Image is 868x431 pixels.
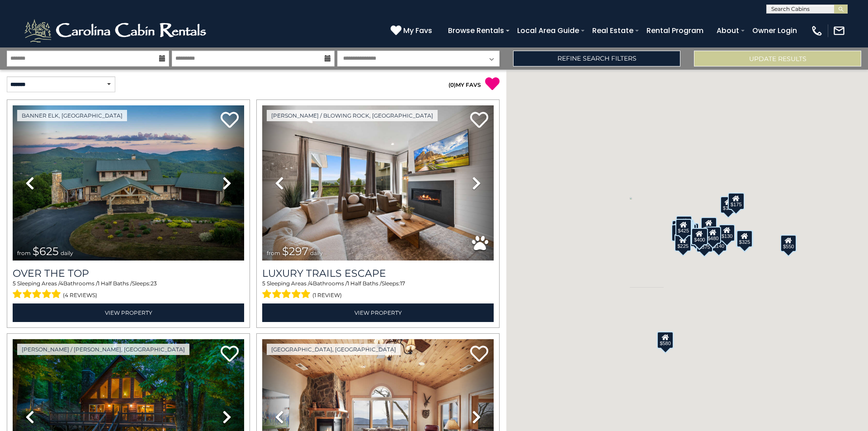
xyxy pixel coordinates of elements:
[588,23,638,38] a: Real Estate
[450,81,454,88] span: 0
[642,23,708,38] a: Rental Program
[309,280,313,287] span: 4
[728,192,744,209] div: $175
[719,224,735,242] div: $130
[675,218,692,236] div: $425
[17,110,127,121] a: Banner Elk, [GEOGRAPHIC_DATA]
[657,331,673,348] div: $580
[13,105,244,260] img: thumbnail_167153549.jpeg
[671,224,688,241] div: $230
[403,25,432,36] span: My Favs
[711,234,727,251] div: $140
[391,25,434,37] a: My Favs
[13,303,244,322] a: View Property
[811,24,823,37] img: phone-regular-white.png
[267,110,438,121] a: [PERSON_NAME] / Blowing Rock, [GEOGRAPHIC_DATA]
[221,345,239,364] a: Add to favorites
[470,111,488,130] a: Add to favorites
[347,280,382,287] span: 1 Half Baths /
[262,303,494,322] a: View Property
[748,23,802,38] a: Owner Login
[470,345,488,364] a: Add to favorites
[63,289,97,301] span: (4 reviews)
[833,24,845,37] img: mail-regular-white.png
[448,81,481,88] a: (0)MY FAVS
[705,226,721,243] div: $480
[61,250,73,256] span: daily
[17,250,31,256] span: from
[151,280,157,287] span: 23
[267,250,280,256] span: from
[720,196,736,213] div: $175
[400,280,405,287] span: 17
[262,105,494,260] img: thumbnail_168695581.jpeg
[13,280,16,287] span: 5
[17,344,189,355] a: [PERSON_NAME] / [PERSON_NAME], [GEOGRAPHIC_DATA]
[13,279,244,301] div: Sleeping Areas / Bathrooms / Sleeps:
[691,227,708,245] div: $400
[448,81,456,88] span: ( )
[221,111,239,130] a: Add to favorites
[696,235,712,252] div: $375
[13,267,244,279] a: Over The Top
[310,250,323,256] span: daily
[712,23,744,38] a: About
[262,267,494,279] a: Luxury Trails Escape
[60,280,63,287] span: 4
[513,23,584,38] a: Local Area Guide
[701,217,717,234] div: $349
[33,245,59,258] span: $625
[675,234,691,251] div: $225
[780,234,797,251] div: $550
[676,215,692,232] div: $125
[262,280,265,287] span: 5
[262,279,494,301] div: Sleeping Areas / Bathrooms / Sleeps:
[736,230,753,247] div: $325
[282,245,308,258] span: $297
[267,344,401,355] a: [GEOGRAPHIC_DATA], [GEOGRAPHIC_DATA]
[23,17,210,44] img: White-1-2.png
[513,51,680,66] a: Refine Search Filters
[443,23,509,38] a: Browse Rentals
[312,289,342,301] span: (1 review)
[694,51,861,66] button: Update Results
[98,280,132,287] span: 1 Half Baths /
